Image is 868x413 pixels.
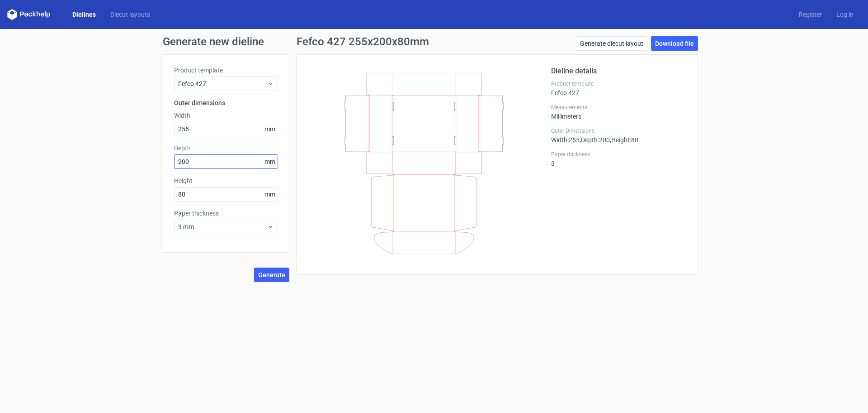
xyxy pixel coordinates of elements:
span: mm [262,122,278,136]
a: Log in [829,10,861,19]
span: mm [262,155,278,168]
span: , Depth : 200 [580,136,610,144]
h1: Generate new dieline [163,36,705,47]
div: 3 [551,151,687,167]
a: Dielines [65,10,103,19]
div: Fefco 427 [551,80,687,96]
label: Paper thickness [174,209,278,218]
a: Diecut layouts [103,10,157,19]
h3: Outer dimensions [174,98,278,107]
a: Download file [651,36,698,51]
a: Register [792,10,829,19]
label: Height [174,176,278,185]
span: mm [262,187,278,201]
label: Width [174,111,278,120]
label: Measurements [551,104,687,111]
span: Width : 255 [551,136,580,144]
label: Depth [174,144,278,153]
label: Paper thickness [551,151,687,158]
label: Outer Dimensions [551,127,687,134]
div: Millimeters [551,104,687,120]
h1: Fefco 427 255x200x80mm [297,36,429,47]
a: Generate diecut layout [576,36,647,51]
h2: Dieline details [551,66,687,77]
label: Product template [174,66,278,75]
span: Fefco 427 [178,79,267,88]
button: Generate [254,268,289,282]
span: , Height : 80 [610,136,638,144]
span: Generate [258,272,285,278]
label: Product template [551,80,687,87]
span: 3 mm [178,222,267,231]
